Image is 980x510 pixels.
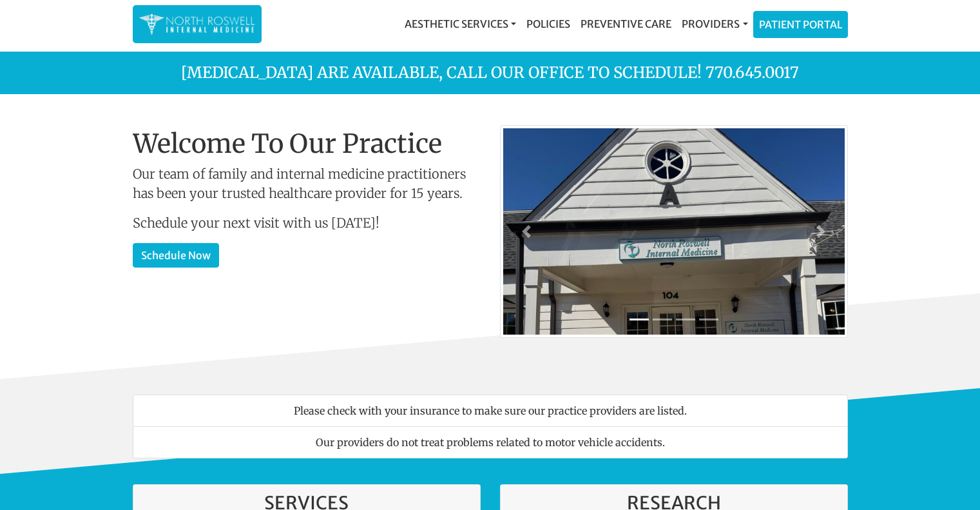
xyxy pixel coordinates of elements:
[139,12,255,37] img: North Roswell Internal Medicine
[133,395,848,427] li: Please check with your insurance to make sure our practice providers are listed.
[754,12,847,37] a: Patient Portal
[133,128,481,159] h1: Welcome To Our Practice
[123,61,858,84] p: [MEDICAL_DATA] are available, call our office to schedule! 770.645.0017
[521,11,575,37] a: Policies
[133,426,848,458] li: Our providers do not treat problems related to motor vehicle accidents.
[575,11,677,37] a: Preventive Care
[133,243,219,268] a: Schedule Now
[677,11,753,37] a: Providers
[133,213,481,233] p: Schedule your next visit with us [DATE]!
[399,11,521,37] a: Aesthetic Services
[133,164,481,203] p: Our team of family and internal medicine practitioners has been your trusted healthcare provider ...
